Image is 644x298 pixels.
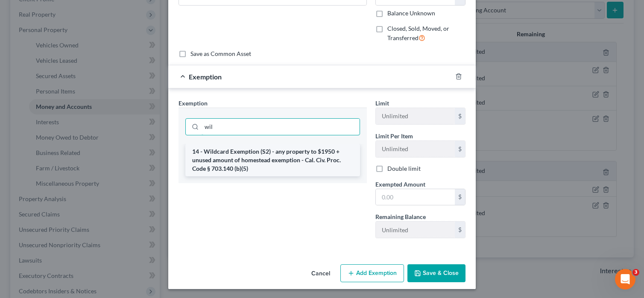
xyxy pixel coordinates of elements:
div: $ [455,141,465,157]
input: -- [376,108,455,124]
label: Balance Unknown [387,9,435,18]
span: Exempted Amount [375,181,425,188]
span: 3 [632,269,639,276]
input: 0.00 [376,189,455,205]
label: Save as Common Asset [190,50,251,58]
input: -- [376,222,455,238]
span: Closed, Sold, Moved, or Transferred [387,25,449,41]
input: -- [376,141,455,157]
li: 14 - Wildcard Exemption (S2) - any property to $1950 + unused amount of homestead exemption - Cal... [185,144,360,176]
label: Limit Per Item [375,131,413,140]
span: Limit [375,99,389,107]
div: $ [455,222,465,238]
button: Cancel [304,265,337,282]
iframe: Intercom live chat [615,269,635,289]
label: Remaining Balance [375,212,426,221]
button: Add Exemption [340,264,404,282]
div: $ [455,108,465,124]
input: Search exemption rules... [202,119,360,135]
button: Save & Close [407,264,465,282]
div: $ [455,189,465,205]
span: Exemption [189,73,222,81]
label: Double limit [387,164,421,173]
span: Exemption [179,99,208,107]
